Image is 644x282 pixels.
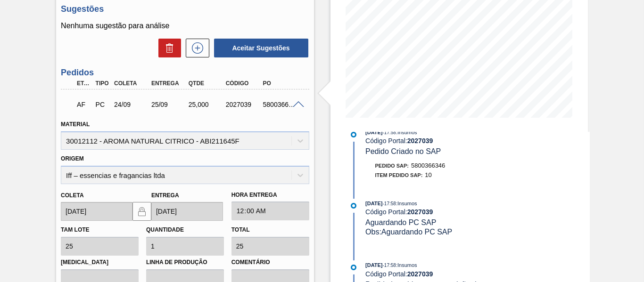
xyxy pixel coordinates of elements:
label: Tam lote [61,226,89,233]
div: 25/09/2025 [149,101,189,108]
h3: Pedidos [61,68,309,78]
span: Aguardando PC SAP [365,218,436,226]
div: 5800366346 [261,101,301,108]
div: Aceitar Sugestões [209,38,309,58]
label: Linha de Produção [146,256,224,269]
strong: 2027039 [407,137,433,145]
div: Aguardando Faturamento [74,94,92,115]
strong: 2027039 [407,208,433,216]
strong: 2027039 [407,270,433,278]
div: 24/09/2025 [112,101,152,108]
input: dd/mm/yyyy [151,202,223,221]
span: : Insumos [396,129,417,135]
span: 10 [425,171,431,178]
span: - 17:58 [383,263,396,268]
p: Nenhuma sugestão para análise [61,22,309,30]
div: Excluir Sugestões [154,39,181,57]
label: [MEDICAL_DATA] [61,256,139,269]
span: Item pedido SAP: [375,172,423,178]
div: Tipo [93,80,111,87]
label: Comentário [231,256,309,269]
input: dd/mm/yyyy [61,202,132,221]
div: Código Portal: [365,137,589,145]
span: : Insumos [396,262,417,268]
span: [DATE] [365,201,382,206]
span: - 17:58 [383,130,396,135]
img: atual [351,132,356,137]
div: Código Portal: [365,270,589,278]
span: [DATE] [365,129,382,135]
div: Pedido de Compra [93,101,111,108]
div: Código Portal: [365,208,589,216]
button: Aceitar Sugestões [214,39,308,57]
label: Entrega [151,192,179,199]
div: 25,000 [186,101,226,108]
label: Coleta [61,192,83,199]
span: - 17:58 [383,201,396,206]
span: Pedido SAP: [375,163,409,169]
span: : Insumos [396,201,417,206]
label: Quantidade [146,226,184,233]
span: 5800366346 [411,162,445,169]
img: atual [351,265,356,270]
div: Entrega [149,80,189,87]
h3: Sugestões [61,4,309,14]
div: Etapa [74,80,92,87]
div: PO [261,80,301,87]
button: locked [132,202,151,221]
span: [DATE] [365,262,382,268]
label: Total [231,226,250,233]
div: Nova sugestão [181,39,209,57]
label: Material [61,121,90,128]
span: Obs: Aguardando PC SAP [365,228,452,236]
img: atual [351,203,356,209]
div: Qtde [186,80,226,87]
label: Origem [61,155,84,162]
p: AF [77,101,90,108]
label: Hora Entrega [231,188,309,202]
div: Coleta [112,80,152,87]
div: 2027039 [223,101,264,108]
img: locked [136,206,148,217]
span: Pedido Criado no SAP [365,147,441,155]
div: Código [223,80,264,87]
